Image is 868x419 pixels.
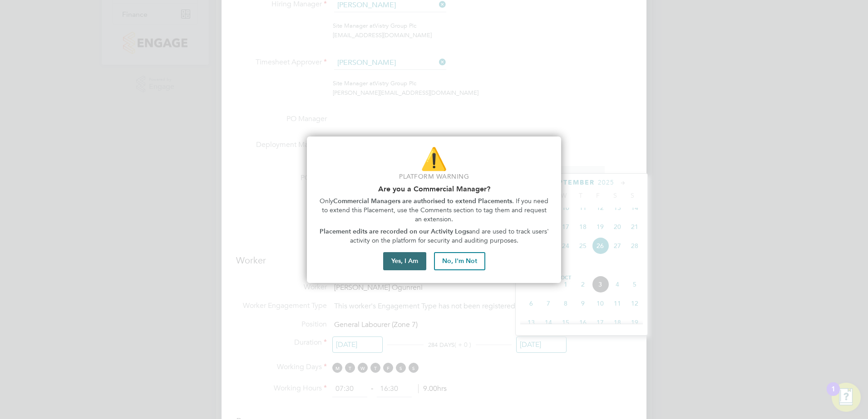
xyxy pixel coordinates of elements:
button: No, I'm Not [434,252,485,270]
strong: Placement edits are recorded on our Activity Logs [320,228,469,235]
span: . If you need to extend this Placement, use the Comments section to tag them and request an exten... [322,197,551,223]
strong: Commercial Managers are authorised to extend Placements [333,197,512,205]
span: and are used to track users' activity on the platform for security and auditing purposes. [350,228,551,244]
button: Yes, I Am [383,252,426,270]
div: Are you part of the Commercial Team? [307,136,561,283]
p: ⚠️ [318,144,550,174]
h2: Are you a Commercial Manager? [318,185,550,193]
span: Only [320,197,333,205]
p: Platform Warning [318,172,550,181]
